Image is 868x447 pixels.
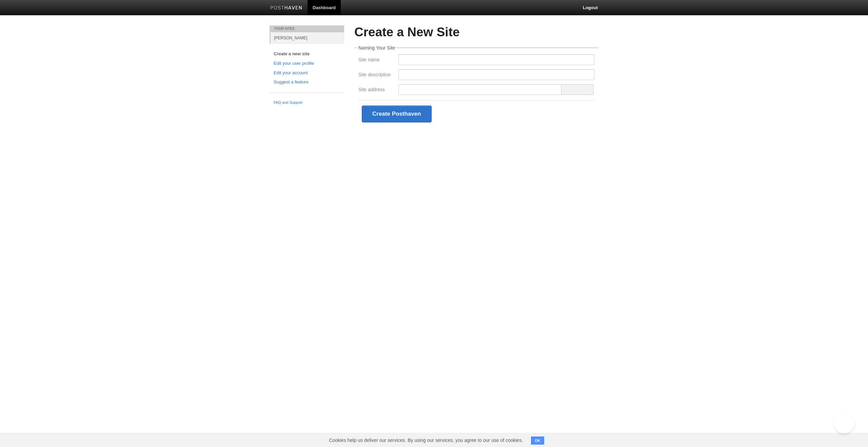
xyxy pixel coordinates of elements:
label: Site description [358,72,394,79]
iframe: Help Scout Beacon - Open [834,413,854,433]
a: Edit your account [274,70,340,77]
label: Site name [358,57,394,64]
a: [PERSON_NAME] [271,32,344,43]
a: FAQ and Support [274,100,340,106]
label: Site address [358,87,394,94]
h2: Create a New Site [354,25,598,39]
legend: Naming Your Site [357,45,396,50]
img: Posthaven-bar [270,6,302,11]
li: Your Sites [270,25,344,32]
a: Create a new site [274,51,340,58]
button: Create Posthaven [362,105,432,122]
span: Cookies help us deliver our services. By using our services, you agree to our use of cookies. [322,433,530,447]
a: Edit your user profile [274,60,340,67]
button: OK [531,436,544,445]
a: Suggest a feature [274,79,340,86]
